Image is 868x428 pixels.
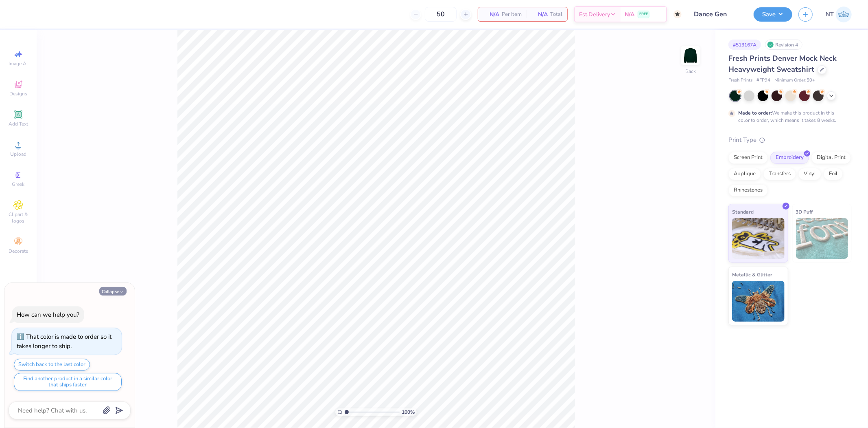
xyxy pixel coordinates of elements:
[728,184,768,196] div: Rhinestones
[402,408,415,416] span: 100 %
[685,68,696,75] div: Back
[550,10,562,19] span: Total
[836,7,852,22] img: Nestor Talens
[9,90,27,97] span: Designs
[531,10,548,19] span: N/A
[732,281,785,322] img: Metallic & Glitter
[728,40,761,50] div: # 513167A
[796,207,813,216] span: 3D Puff
[798,168,821,180] div: Vinyl
[17,311,79,319] div: How can we help you?
[728,168,761,180] div: Applique
[738,109,838,124] div: We make this product in this color to order, which means it takes 8 weeks.
[728,135,852,145] div: Print Type
[756,77,770,84] span: # FP94
[425,7,457,22] input: – –
[826,7,852,22] a: NT
[10,151,26,157] span: Upload
[765,40,802,50] div: Revision 4
[763,168,796,180] div: Transfers
[811,152,851,164] div: Digital Print
[99,287,127,296] button: Collapse
[732,218,785,259] img: Standard
[579,10,610,19] span: Est. Delivery
[770,152,809,164] div: Embroidery
[9,248,28,254] span: Decorate
[14,359,90,371] button: Switch back to the last color
[483,10,499,19] span: N/A
[732,270,772,279] span: Metallic & Glitter
[728,53,837,74] span: Fresh Prints Denver Mock Neck Heavyweight Sweatshirt
[4,211,33,224] span: Clipart & logos
[796,218,848,259] img: 3D Puff
[502,10,522,19] span: Per Item
[728,77,752,84] span: Fresh Prints
[774,77,815,84] span: Minimum Order: 50 +
[682,47,699,64] img: Back
[14,373,122,391] button: Find another product in a similar color that ships faster
[738,110,772,116] strong: Made to order:
[17,333,112,350] div: That color is made to order so it takes longer to ship.
[9,121,28,127] span: Add Text
[9,60,28,67] span: Image AI
[625,10,634,19] span: N/A
[826,10,834,19] span: NT
[824,168,843,180] div: Foil
[639,11,648,17] span: FREE
[732,207,754,216] span: Standard
[728,152,768,164] div: Screen Print
[12,181,25,188] span: Greek
[688,6,748,22] input: Untitled Design
[754,7,792,22] button: Save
